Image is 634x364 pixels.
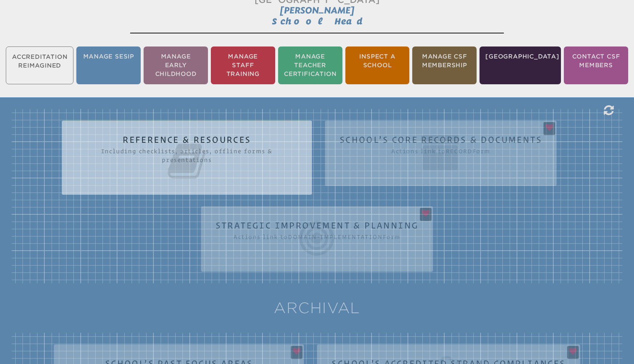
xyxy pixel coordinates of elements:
[144,46,208,84] li: Manage Early Childhood
[76,46,141,84] li: Manage SESIP
[272,16,362,26] span: School Head
[280,5,354,16] span: [PERSON_NAME]
[564,46,628,84] li: Contact CSF Members
[345,46,410,84] li: Inspect a School
[412,46,477,84] li: Manage CSF Membership
[479,46,561,84] li: [GEOGRAPHIC_DATA]
[76,135,297,182] h2: Reference & Resources
[278,46,342,84] li: Manage Teacher Certification
[211,46,275,84] li: Manage Staff Training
